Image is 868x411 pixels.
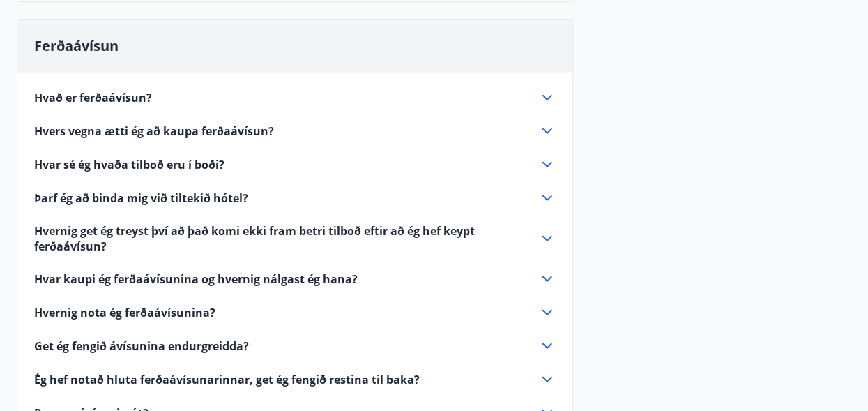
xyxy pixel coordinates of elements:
span: Hvar sé ég hvaða tilboð eru í boði? [34,157,224,172]
div: Hvar kaupi ég ferðaávísunina og hvernig nálgast ég hana? [34,271,556,287]
div: Hvernig nota ég ferðaávísunina? [34,304,556,321]
span: Hvernig nota ég ferðaávísunina? [34,305,215,320]
span: Hvað er ferðaávísun? [34,90,152,105]
div: Hvað er ferðaávísun? [34,89,556,106]
span: Hvernig get ég treyst því að það komi ekki fram betri tilboð eftir að ég hef keypt ferðaávísun? [34,223,522,254]
span: Ég hef notað hluta ferðaávísunarinnar, get ég fengið restina til baka? [34,372,420,387]
span: Hvar kaupi ég ferðaávísunina og hvernig nálgast ég hana? [34,271,358,287]
span: Get ég fengið ávísunina endurgreidda? [34,338,249,354]
span: Þarf ég að binda mig við tiltekið hótel? [34,190,248,206]
div: Get ég fengið ávísunina endurgreidda? [34,338,556,354]
div: Hvers vegna ætti ég að kaupa ferðaávísun? [34,123,556,140]
div: Þarf ég að binda mig við tiltekið hótel? [34,190,556,207]
span: Ferðaávísun [34,36,119,55]
div: Ég hef notað hluta ferðaávísunarinnar, get ég fengið restina til baka? [34,371,556,388]
span: Hvers vegna ætti ég að kaupa ferðaávísun? [34,124,274,139]
div: Hvernig get ég treyst því að það komi ekki fram betri tilboð eftir að ég hef keypt ferðaávísun? [34,223,556,254]
div: Hvar sé ég hvaða tilboð eru í boði? [34,156,556,173]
